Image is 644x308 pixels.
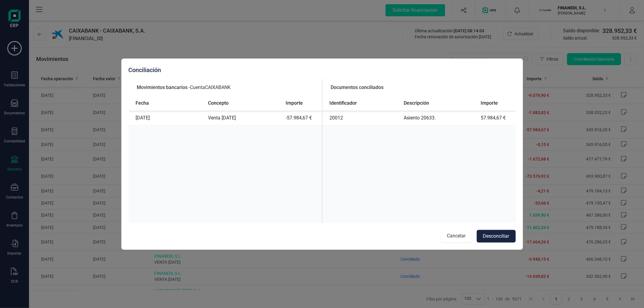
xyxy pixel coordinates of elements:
span: Movimientos bancarios [137,84,188,91]
span: Documentos conciliados [331,84,384,91]
td: Venta [DATE] [206,111,283,125]
td: Asiento 20633. [401,111,478,125]
th: Concepto [206,96,283,111]
th: Importe [283,96,322,111]
th: Identificador [322,96,402,111]
td: 20012 [322,111,402,125]
span: - Cuenta CAIXABANK [189,84,231,91]
td: -57.984,67 € [283,111,322,125]
button: Desconciliar [477,230,516,243]
td: 57.984,67 € [478,111,515,125]
td: [DATE] [129,111,206,125]
th: Importe [478,96,515,111]
th: Descripción [401,96,478,111]
button: Cancelar [441,230,472,243]
div: Conciliación [129,66,516,74]
th: Fecha [129,96,206,111]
